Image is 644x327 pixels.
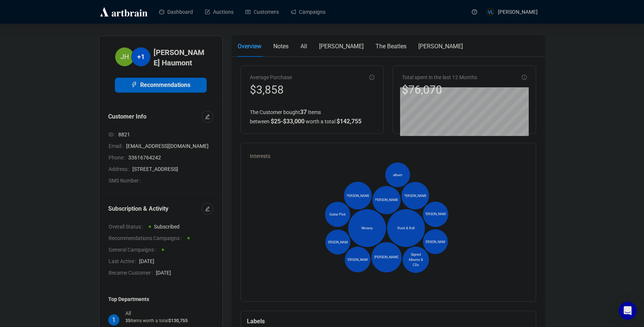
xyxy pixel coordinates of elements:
span: edit [205,114,210,119]
span: Interests [250,153,270,159]
a: Dashboard [159,2,193,22]
span: [PERSON_NAME] [403,193,428,198]
span: [PERSON_NAME] [423,239,448,244]
div: Subscription & Activity [108,204,202,213]
span: Last Active [109,257,139,265]
span: General Campaigns [109,246,159,254]
a: Campaigns [291,2,325,22]
span: [PERSON_NAME] [498,9,538,15]
img: logo [99,6,149,18]
span: [PERSON_NAME] [345,257,370,262]
span: Subscribed [154,224,180,230]
span: Nirvana [361,226,373,231]
span: Overview [238,43,261,50]
span: [DATE] [156,269,213,277]
span: Address [109,165,132,173]
span: 35 [125,318,131,323]
span: Email [109,142,126,150]
span: 1 [112,315,116,325]
span: +1 [137,52,145,62]
span: SMS Number [109,177,144,185]
span: Total spent in the last 12 Months [402,74,477,80]
div: All [125,309,188,317]
span: [EMAIL_ADDRESS][DOMAIN_NAME] [126,142,213,150]
span: [DATE] [139,257,213,265]
div: Top Departments [108,295,213,303]
span: [PERSON_NAME] [374,198,399,203]
div: Labels [247,317,530,326]
span: Recommendations Campaigns [109,234,184,242]
span: info-circle [522,75,527,80]
span: [PERSON_NAME] [418,43,463,50]
a: Auctions [205,2,234,22]
span: The Beatles [376,43,406,50]
span: Overall Status [109,223,146,231]
span: Recommendations [140,80,190,90]
span: VL [487,8,493,16]
div: $76,070 [402,83,477,97]
span: thunderbolt [131,82,137,88]
span: ID [109,130,118,139]
span: Signed Albums & CDs [405,252,426,268]
span: [PERSON_NAME] [374,255,399,260]
span: Guitar Pick [329,212,346,217]
span: 37 [300,109,307,116]
span: [PERSON_NAME] [319,43,364,50]
span: JH [120,52,129,62]
span: 8821 [118,130,213,139]
button: Recommendations [115,78,207,93]
span: 33616764242 [128,153,213,162]
span: info-circle [369,75,374,80]
span: Average Purchase [250,74,292,80]
div: The Customer bought Items between worth a total [250,107,374,126]
span: [PERSON_NAME] [325,239,350,245]
span: $ 142,755 [337,118,361,125]
span: [PERSON_NAME] [423,212,448,217]
span: album [393,172,402,178]
span: All [300,43,307,50]
span: Rock & Roll [397,226,415,231]
span: edit [205,206,210,211]
span: $ 130,755 [168,318,188,323]
span: [STREET_ADDRESS] [132,165,213,173]
a: Customers [245,2,279,22]
span: $ 25 - $ 33,000 [271,118,305,125]
div: $3,858 [250,83,292,97]
span: [PERSON_NAME] [345,193,370,198]
p: Items worth a total [125,317,188,324]
div: Open Intercom Messenger [619,302,637,320]
h4: [PERSON_NAME] Haumont [154,47,207,68]
span: Notes [273,43,289,50]
span: question-circle [472,9,477,14]
span: Phone [109,153,128,162]
span: Became Customer [109,269,156,277]
div: Customer Info [108,112,202,121]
